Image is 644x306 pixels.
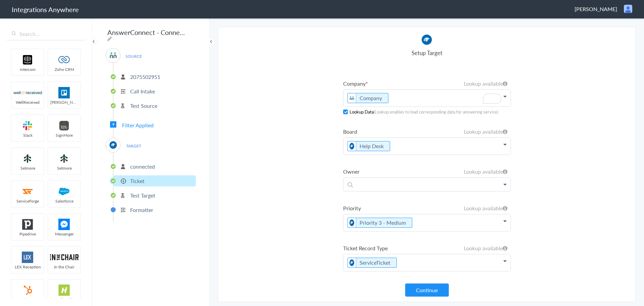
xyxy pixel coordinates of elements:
[50,219,78,230] img: FBM.png
[48,165,80,171] span: Setmore
[50,186,78,197] img: salesforce-logo.svg
[130,87,155,95] p: Call Intake
[11,264,44,270] span: LEX Reception
[11,132,44,138] span: Slack
[7,28,86,40] input: Search...
[11,165,44,171] span: Setmore
[343,90,511,106] p: To enrich screen reader interactions, please activate Accessibility in Grammarly extension settings
[13,54,42,65] img: intercom-logo.svg
[11,297,44,303] span: HubSpot
[130,191,155,199] p: Test Target
[48,132,80,138] span: SignMore
[48,198,80,204] span: Salesforce
[405,283,449,297] button: Continue
[121,141,146,150] span: TARGET
[11,67,44,72] span: intercom
[343,204,511,212] label: Priority
[13,153,42,164] img: setmoreNew.jpg
[347,93,388,103] li: Company
[348,258,356,267] img: connectwise.png
[343,168,511,175] label: Owner
[109,141,117,149] img: connectwise.png
[122,121,154,129] span: Filter Applied
[13,87,42,98] img: wr-logo.svg
[130,206,153,214] p: Formatter
[50,120,78,131] img: signmore-logo.png
[343,80,511,87] label: Company
[343,49,511,57] h4: Setup Target
[130,73,160,81] p: 2075502951
[13,219,42,230] img: pipedrive.png
[121,52,146,61] span: SOURCE
[12,5,79,14] h1: Integrations Anywhere
[464,80,507,87] h6: Lookup available
[464,128,507,135] h6: Lookup available
[13,120,42,131] img: slack-logo.svg
[13,285,42,296] img: hubspot-logo.svg
[347,218,412,228] li: Priority 3 - Medium
[348,141,356,151] img: connectwise.png
[347,141,390,151] li: Help Desk
[11,99,44,105] span: WellReceived
[421,34,433,45] img: connectwise.png
[130,102,157,110] p: Test Source
[48,99,80,105] span: [PERSON_NAME]
[343,128,511,135] label: Board
[374,108,498,115] cite: (Lookup enables to load corresponding data for answering service)
[50,285,78,296] img: hs-app-logo.svg
[464,244,507,252] h6: Lookup available
[50,87,78,98] img: trello.png
[130,177,145,185] p: Ticket
[13,252,42,263] img: lex-app-logo.svg
[348,93,356,103] img: answerconnect-logo.svg
[11,198,44,204] span: ServiceForge
[350,108,498,115] h5: Lookup Data
[48,264,80,270] span: In the Chair
[50,153,78,164] img: setmoreNew.jpg
[48,297,80,303] span: HelloSells
[347,258,397,268] li: ServiceTicket
[109,51,117,59] img: answerconnect-logo.svg
[48,67,80,72] span: Zoho CRM
[348,218,356,227] img: connectwise.png
[50,252,78,263] img: inch-logo.svg
[11,231,44,237] span: Pipedrive
[48,231,80,237] span: Messenger
[13,186,42,197] img: serviceforge-icon.png
[624,5,632,13] img: user.png
[575,5,617,13] span: [PERSON_NAME]
[130,163,155,170] p: connected
[50,54,78,65] img: zoho-logo.svg
[464,204,507,212] h6: Lookup available
[464,168,507,175] h6: Lookup available
[343,244,511,252] label: Ticket Record Type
